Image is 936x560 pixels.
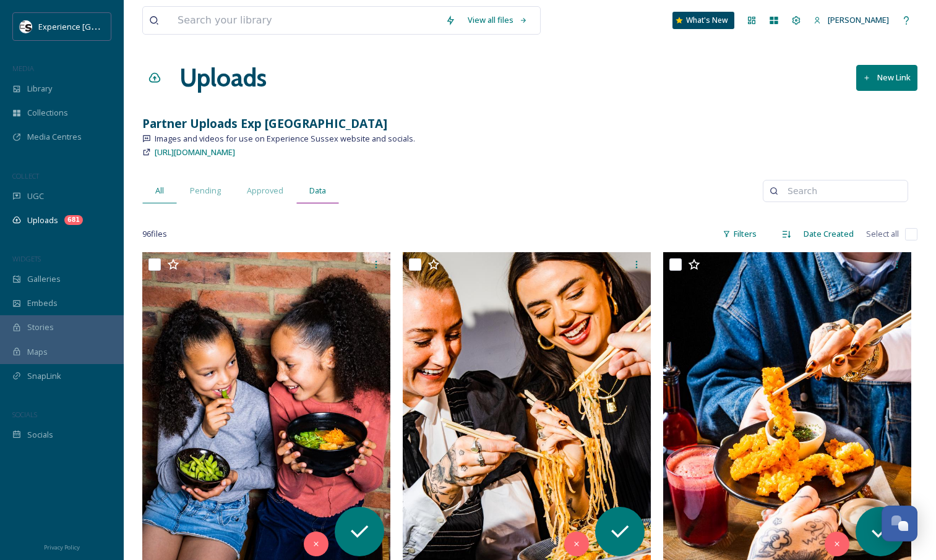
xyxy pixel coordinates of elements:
span: Embeds [27,297,58,309]
span: [URL][DOMAIN_NAME] [155,146,235,158]
a: Privacy Policy [44,539,80,554]
input: Search your library [171,7,439,34]
button: Open Chat [882,506,917,541]
span: Data [309,185,326,197]
span: Galleries [27,273,61,285]
span: SOCIALS [12,410,37,419]
span: Collections [27,107,68,119]
span: COLLECT [12,171,39,180]
span: Maps [27,346,48,358]
span: Stories [27,321,54,333]
span: Uploads [27,214,58,226]
div: Filters [716,222,763,246]
a: What's New [672,12,734,29]
span: Socials [27,429,53,441]
span: Experience [GEOGRAPHIC_DATA] [38,20,161,32]
strong: Partner Uploads Exp [GEOGRAPHIC_DATA] [142,115,387,132]
a: [PERSON_NAME] [807,8,895,32]
span: MEDIA [12,64,34,73]
span: Approved [247,185,283,197]
button: New Link [856,65,917,90]
span: Library [27,83,52,95]
span: Images and videos for use on Experience Sussex website and socials. [155,133,415,145]
a: View all files [462,8,534,32]
div: 681 [64,215,83,225]
span: All [155,185,164,197]
span: UGC [27,190,44,202]
a: [URL][DOMAIN_NAME] [155,145,235,159]
div: Date Created [797,222,860,246]
span: Select all [866,228,899,240]
span: Privacy Policy [44,543,80,551]
span: WIDGETS [12,254,41,263]
span: 96 file s [142,228,167,240]
span: SnapLink [27,370,61,382]
input: Search [781,179,901,203]
a: Uploads [179,59,267,96]
span: Media Centres [27,131,82,143]
span: [PERSON_NAME] [828,14,889,25]
span: Pending [190,185,221,197]
img: WSCC%20ES%20Socials%20Icon%20-%20Secondary%20-%20Black.jpg [20,20,32,33]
